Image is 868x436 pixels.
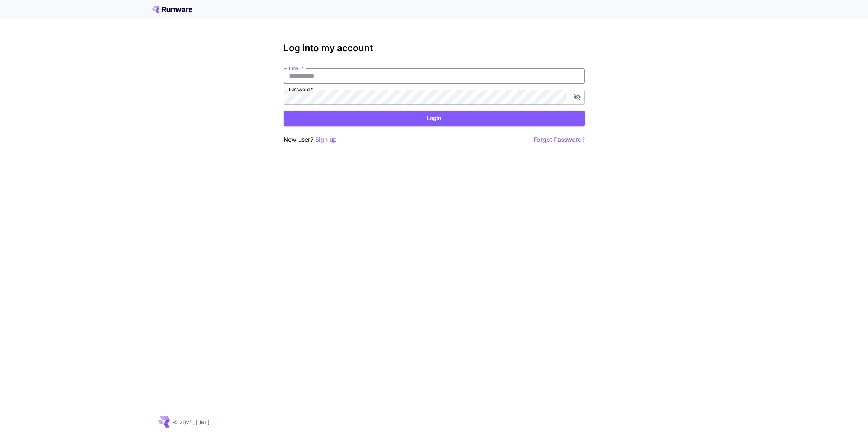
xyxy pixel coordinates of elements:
[534,135,585,144] button: Forgot Password?
[173,418,209,426] p: © 2025, [URL]
[284,43,585,53] h3: Log into my account
[315,135,337,144] button: Sign up
[571,90,584,104] button: toggle password visibility
[284,111,585,126] button: Login
[284,135,337,144] p: New user?
[289,86,313,93] label: Password
[289,65,304,71] label: Email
